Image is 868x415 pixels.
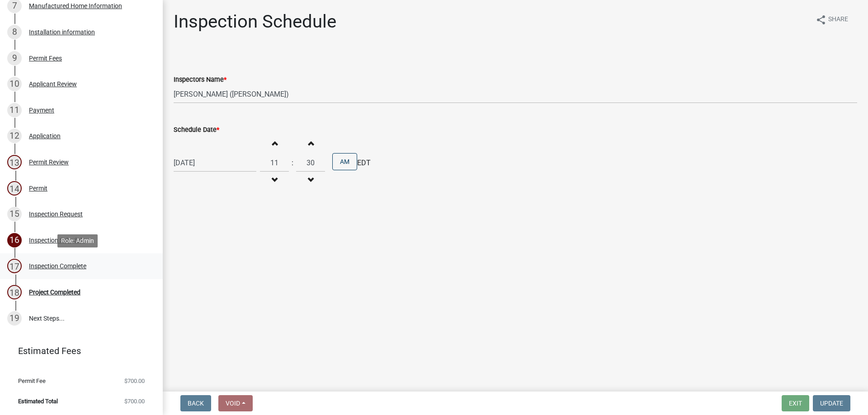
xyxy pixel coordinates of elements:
button: Void [218,395,253,411]
button: Exit [782,395,809,411]
div: 10 [7,77,22,91]
button: AM [332,153,357,170]
div: Inspection Complete [29,263,86,269]
span: Back [188,400,204,407]
div: Inspection Schedule [29,237,85,243]
div: 18 [7,285,22,299]
div: Permit Review [29,159,69,165]
div: Project Completed [29,289,80,295]
h1: Inspection Schedule [174,11,336,33]
div: Manufactured Home Information [29,3,122,9]
div: 17 [7,259,22,273]
label: Inspectors Name [174,77,226,83]
div: 19 [7,311,22,326]
input: Minutes [296,154,325,172]
div: 16 [7,233,22,247]
span: Update [820,400,843,407]
button: Update [813,395,850,411]
button: shareShare [808,11,855,28]
input: mm/dd/yyyy [174,154,256,172]
div: Permit Fees [29,55,62,61]
span: Estimated Total [18,398,58,404]
span: EDT [357,158,371,168]
div: Inspection Request [29,211,83,217]
div: Payment [29,107,54,113]
span: $700.00 [124,378,145,384]
button: Back [180,395,211,411]
div: Applicant Review [29,81,77,87]
input: Hours [260,154,289,172]
div: 9 [7,51,22,65]
label: Schedule Date [174,127,219,133]
div: 12 [7,129,22,143]
div: 11 [7,103,22,117]
span: Share [828,14,848,25]
div: Installation information [29,29,95,35]
i: share [816,14,826,25]
div: Role: Admin [57,234,98,247]
span: Permit Fee [18,378,46,384]
div: Permit [29,185,47,191]
div: 14 [7,181,22,196]
span: $700.00 [124,398,145,404]
div: 8 [7,25,22,39]
div: Application [29,133,61,139]
div: : [289,158,296,168]
div: 13 [7,155,22,169]
a: Estimated Fees [7,342,148,360]
span: Void [226,400,240,407]
div: 15 [7,207,22,221]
